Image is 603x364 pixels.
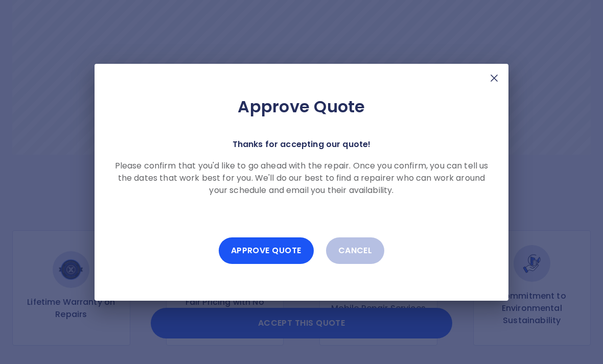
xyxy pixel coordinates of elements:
[111,96,492,117] h2: Approve Quote
[488,72,500,84] img: X Mark
[111,160,492,197] p: Please confirm that you'd like to go ahead with the repair. Once you confirm, you can tell us the...
[219,237,314,264] button: Approve Quote
[326,237,385,264] button: Cancel
[233,137,371,152] p: Thanks for accepting our quote!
